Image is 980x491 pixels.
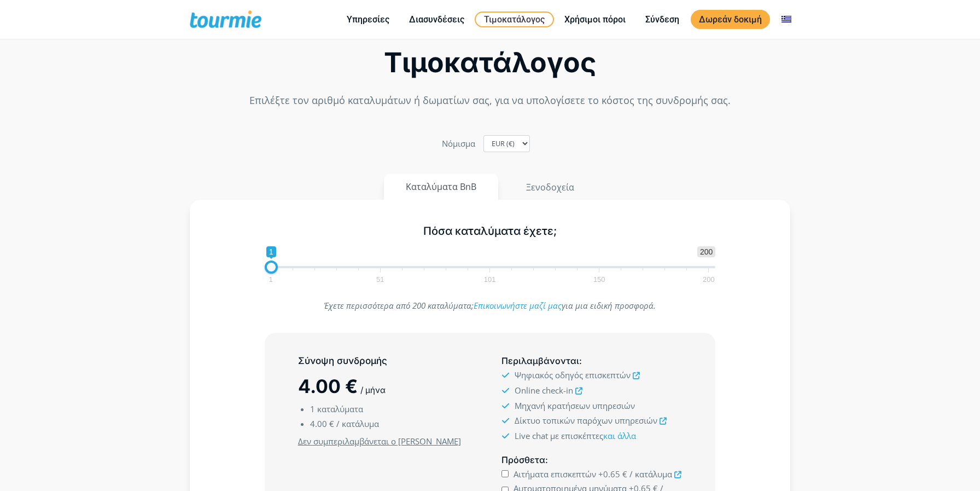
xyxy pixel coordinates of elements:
[360,385,386,395] span: / μήνα
[501,354,682,368] h5: :
[701,277,716,282] span: 200
[598,469,627,480] span: +0.65 €
[190,93,790,108] p: Επιλέξτε τον αριθμό καταλυμάτων ή δωματίων σας, για να υπολογίσετε το κόστος της συνδρομής σας.
[375,277,386,282] span: 51
[190,50,790,76] h2: Τιμοκατάλογος
[265,224,716,238] h5: Πόσα καταλύματα έχετε;
[310,418,334,429] span: 4.00 €
[336,418,379,429] span: / κατάλυμα
[515,415,657,426] span: Δίκτυο τοπικών παρόχων υπηρεσιών
[603,430,636,441] a: και άλλα
[629,469,672,480] span: / κατάλυμα
[515,400,635,411] span: Μηχανή κρατήσεων υπηρεσιών
[339,13,398,26] a: Υπηρεσίες
[401,13,472,26] a: Διασυνδέσεις
[515,385,573,396] span: Online check-in
[267,277,274,282] span: 1
[442,136,475,151] label: Nόμισμα
[504,174,597,200] button: Ξενοδοχεία
[482,277,498,282] span: 101
[474,300,562,311] a: Επικοινωνήστε μαζί μας
[266,246,276,257] span: 1
[501,454,545,465] span: Πρόσθετα
[515,430,636,441] span: Live chat με επισκέπτες
[697,246,715,257] span: 200
[310,403,315,414] span: 1
[592,277,607,282] span: 150
[515,369,631,380] span: Ψηφιακός οδηγός επισκεπτών
[556,13,634,26] a: Χρήσιμοι πόροι
[298,354,479,368] h5: Σύνοψη συνδρομής
[475,11,554,27] a: Τιμοκατάλογος
[514,469,596,480] span: Αιτήματα επισκεπτών
[501,355,579,366] span: Περιλαμβάνονται
[317,403,363,414] span: καταλύματα
[637,13,687,26] a: Σύνδεση
[265,298,716,313] p: Έχετε περισσότερα από 200 καταλύματα; για μια ειδική προσφορά.
[691,10,770,29] a: Δωρεάν δοκιμή
[384,174,498,200] button: Καταλύματα BnB
[298,436,461,447] u: Δεν συμπεριλαμβάνεται ο [PERSON_NAME]
[298,375,358,397] span: 4.00 €
[501,453,682,467] h5: :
